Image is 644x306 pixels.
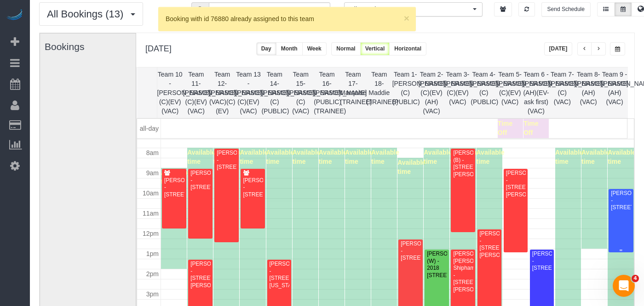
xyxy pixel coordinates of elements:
span: Available time [397,159,425,175]
th: Team 10 - [PERSON_NAME] (C)(EV)(VAC) [157,67,183,118]
th: Team 13 - [PERSON_NAME] (C)(EV)(VAC) [236,67,262,118]
span: Available time [293,149,321,165]
th: Team 17- Marquise (TRAINEE) [340,67,366,118]
div: [PERSON_NAME] (B) - [STREET_ADDRESS][PERSON_NAME] [453,150,473,178]
img: Automaid Logo [6,9,24,22]
th: Team 15- [PERSON_NAME] (C) (VAC) [287,67,314,118]
th: Team 14- [PERSON_NAME] (C) (PUBLIC) [261,67,287,118]
th: Team 5- [PERSON_NAME] (C)(EV)(VAC) [497,67,523,118]
button: All Locations [344,2,483,17]
th: Team 16- [PERSON_NAME] (PUBLIC)(TRAINEE) [314,67,340,118]
div: [PERSON_NAME] - [STREET_ADDRESS] [216,150,237,171]
button: Vertical [360,42,390,56]
span: Available time [608,149,636,165]
th: Team 9 - [PERSON_NAME] (AH) (VAC) [602,67,628,118]
span: Available time [161,169,189,185]
span: 8am [146,149,159,156]
div: [PERSON_NAME] (W) - 2018 [STREET_ADDRESS] [426,250,447,279]
th: Team 3- [PERSON_NAME] (C)(EV)(VAC) [444,67,471,118]
div: [PERSON_NAME] - [STREET_ADDRESS] [610,190,631,211]
div: [PERSON_NAME] - [STREET_ADDRESS] [532,250,552,272]
div: [PERSON_NAME] - [STREET_ADDRESS] [400,240,421,261]
button: Horizontal [389,42,426,56]
span: 10am [143,189,159,197]
div: [PERSON_NAME] - [STREET_ADDRESS][PERSON_NAME] [479,230,500,259]
span: 12pm [143,230,159,237]
div: [PERSON_NAME] - [STREET_ADDRESS][PERSON_NAME] [506,170,526,198]
th: Team 8- [PERSON_NAME] (AH)(VAC) [575,67,602,118]
th: Team 4- [PERSON_NAME] (C)(PUBLIC) [471,67,497,118]
div: [PERSON_NAME] - [STREET_ADDRESS][US_STATE] [269,261,290,289]
h3: Bookings [45,41,138,52]
span: 11am [143,210,159,217]
span: 9am [146,169,159,177]
span: Available time [319,149,347,165]
button: Send Schedule [541,2,591,17]
th: Team 11- [PERSON_NAME] (C)(EV)(VAC) [183,67,209,118]
th: Team 6 - [PERSON_NAME] (AH)(EV-ask first)(VAC) [523,67,549,118]
span: Available time [450,149,478,165]
div: [PERSON_NAME] - [STREET_ADDRESS] [164,177,184,198]
button: × [404,13,409,23]
span: All Locations [350,5,471,14]
span: Available time [345,149,373,165]
div: [PERSON_NAME] - [STREET_ADDRESS][PERSON_NAME] [190,261,211,289]
th: Team 12- [PERSON_NAME] (VAC)(C)(EV) [209,67,236,118]
button: Normal [331,42,360,56]
div: [PERSON_NAME] [PERSON_NAME] Shipham - [STREET_ADDRESS][PERSON_NAME] [453,250,473,293]
button: Day [256,42,276,56]
th: Team 18- Maddie (TRAINEE) [366,67,392,118]
span: Available time [187,149,215,165]
span: Available time [555,149,583,165]
span: Available time [240,149,268,165]
button: [DATE] [544,42,573,56]
span: 4 [632,275,639,282]
div: Booking with id 76880 already assigned to this team [166,14,408,23]
span: 2pm [146,270,159,278]
span: 1pm [146,250,159,257]
span: Available time [424,149,452,165]
div: [PERSON_NAME] - [STREET_ADDRESS] [190,170,211,191]
span: Time Off [523,120,538,136]
div: [PERSON_NAME] - [STREET_ADDRESS] [242,177,263,198]
span: Available time [371,149,399,165]
span: 3pm [146,290,159,298]
button: Week [302,42,327,56]
th: Team 1- [PERSON_NAME] (C)(PUBLIC) [392,67,419,118]
span: Available time [266,149,294,165]
iframe: Intercom live chat [613,275,635,297]
th: Team 7- [PERSON_NAME] (C) (VAC) [549,67,575,118]
span: All Bookings (13) [47,8,128,20]
span: Available time [477,149,505,165]
h2: [DATE] [145,42,172,54]
span: Available time [581,149,609,165]
button: Month [276,42,303,56]
th: Team 2- [PERSON_NAME] (C)(EV)(AH)(VAC) [419,67,445,118]
input: Search Bookings.. [209,2,330,17]
button: All Bookings (13) [39,2,143,26]
span: Available time [213,149,241,165]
